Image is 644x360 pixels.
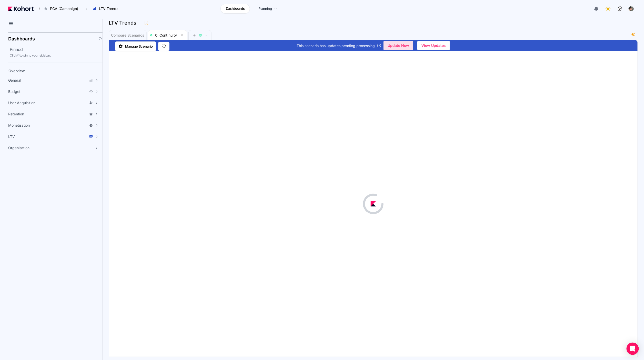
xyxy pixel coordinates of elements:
[41,4,84,13] button: PGA (Campaign)
[8,6,34,11] img: Kohort logo
[7,67,94,75] a: Overview
[253,4,283,14] a: Planning
[627,343,639,355] div: Open Intercom Messenger
[111,34,144,37] span: Compare Scenarios
[8,69,25,73] span: Overview
[8,112,24,117] span: Retention
[99,6,118,11] span: LTV Trends
[8,145,29,150] span: Organisation
[388,42,409,49] span: Update Now
[421,42,446,49] span: View Updates
[220,4,250,14] a: Dashboards
[90,4,124,13] button: LTV Trends
[8,89,21,94] span: Budget
[8,100,35,105] span: User Acquisition
[35,6,40,12] span: /
[617,6,622,11] img: logo_ConcreteSoftwareLogo_20230810134128192030.png
[50,6,78,11] span: PGA (Campaign)
[85,7,88,11] span: ›
[226,6,245,11] span: Dashboards
[384,41,413,50] button: Update Now
[115,41,156,51] a: Manage Scenario
[8,123,30,128] span: Monetisation
[125,44,153,49] span: Manage Scenario
[109,20,139,25] h3: LTV Trends
[8,37,35,41] h2: Dashboards
[258,6,272,11] span: Planning
[8,134,15,139] span: LTV
[10,53,103,58] div: Click to pin to your sidebar.
[417,41,450,50] button: View Updates
[8,78,21,83] span: General
[10,46,103,52] h2: Pinned
[297,43,375,48] span: This scenario has updates pending processing
[155,33,177,37] span: 0. Continuity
